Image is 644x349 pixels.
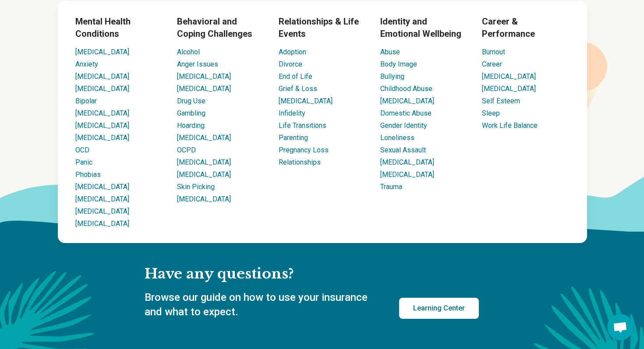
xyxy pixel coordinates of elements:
[380,60,417,68] a: Body Image
[482,109,500,117] a: Sleep
[482,60,502,68] a: Career
[399,298,479,319] a: Learning Center
[279,97,333,105] a: [MEDICAL_DATA]
[177,158,231,166] a: [MEDICAL_DATA]
[75,207,129,215] a: [MEDICAL_DATA]
[279,134,308,142] a: Parenting
[380,109,432,117] a: Domestic Abuse
[177,60,218,68] a: Anger Issues
[75,109,129,117] a: [MEDICAL_DATA]
[380,183,402,191] a: Trauma
[177,183,215,191] a: Skin Picking
[380,72,404,81] a: Bullying
[482,121,538,130] a: Work Life Balance
[75,15,163,40] h3: Mental Health Conditions
[177,146,196,154] a: OCPD
[75,183,129,191] a: [MEDICAL_DATA]
[380,48,400,56] a: Abuse
[75,121,129,130] a: [MEDICAL_DATA]
[177,72,231,81] a: [MEDICAL_DATA]
[75,146,89,154] a: OCD
[482,15,570,40] h3: Career & Performance
[177,121,205,130] a: Hoarding
[279,121,326,130] a: Life Transitions
[177,170,231,179] a: [MEDICAL_DATA]
[279,60,302,68] a: Divorce
[75,48,129,56] a: [MEDICAL_DATA]
[380,158,434,166] a: [MEDICAL_DATA]
[75,158,92,166] a: Panic
[607,314,633,340] div: Open chat
[177,195,231,203] a: [MEDICAL_DATA]
[177,15,265,40] h3: Behavioral and Coping Challenges
[482,48,505,56] a: Burnout
[75,85,129,93] a: [MEDICAL_DATA]
[75,219,129,228] a: [MEDICAL_DATA]
[75,60,98,68] a: Anxiety
[380,85,432,93] a: Childhood Abuse
[75,195,129,203] a: [MEDICAL_DATA]
[380,170,434,179] a: [MEDICAL_DATA]
[279,85,317,93] a: Grief & Loss
[75,170,101,179] a: Phobias
[75,97,97,105] a: Bipolar
[177,48,200,56] a: Alcohol
[145,290,378,320] p: Browse our guide on how to use your insurance and what to expect.
[279,146,329,154] a: Pregnancy Loss
[177,109,205,117] a: Gambling
[380,15,468,40] h3: Identity and Emotional Wellbeing
[75,134,129,142] a: [MEDICAL_DATA]
[482,97,520,105] a: Self Esteem
[177,134,231,142] a: [MEDICAL_DATA]
[279,72,312,81] a: End of Life
[75,72,129,81] a: [MEDICAL_DATA]
[279,15,366,40] h3: Relationships & Life Events
[279,48,306,56] a: Adoption
[482,72,536,81] a: [MEDICAL_DATA]
[380,121,427,130] a: Gender Identity
[279,158,321,166] a: Relationships
[145,265,479,283] h2: Have any questions?
[380,97,434,105] a: [MEDICAL_DATA]
[482,85,536,93] a: [MEDICAL_DATA]
[380,134,414,142] a: Loneliness
[177,85,231,93] a: [MEDICAL_DATA]
[279,109,305,117] a: Infidelity
[177,97,205,105] a: Drug Use
[380,146,426,154] a: Sexual Assault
